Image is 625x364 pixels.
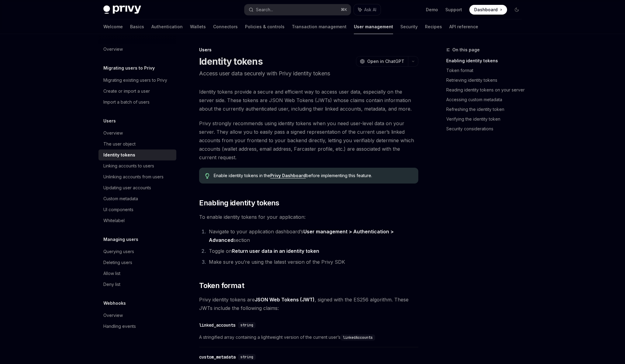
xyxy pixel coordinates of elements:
h1: Identity tokens [199,56,263,67]
p: Access user data securely with Privy identity tokens [199,69,418,78]
a: Updating user accounts [98,182,176,193]
a: Enabling identity tokens [446,56,527,66]
button: Toggle dark mode [512,5,522,15]
a: Linking accounts to users [98,160,176,171]
h5: Managing users [103,236,138,243]
a: Reading identity tokens on your server [446,85,527,95]
h5: Webhooks [103,300,126,307]
a: Deny list [98,279,176,290]
a: UI components [98,204,176,215]
a: Querying users [98,246,176,257]
a: Security [400,19,418,34]
a: Custom metadata [98,193,176,204]
a: Support [445,7,462,13]
a: Security considerations [446,124,527,134]
button: Open in ChatGPT [356,56,408,67]
a: Policies & controls [245,19,285,34]
div: Deleting users [103,259,132,266]
h5: Users [103,117,116,125]
h5: Migrating users to Privy [103,64,155,72]
a: Create or import a user [98,86,176,97]
li: Make sure you’re using the latest version of the Privy SDK [207,258,418,266]
a: Retrieving identity tokens [446,75,527,85]
a: Token format [446,66,527,75]
a: Whitelabel [98,215,176,226]
a: Handling events [98,321,176,332]
a: Deleting users [98,257,176,268]
a: Overview [98,44,176,55]
button: Ask AI [354,4,381,15]
span: ⌘ K [341,7,347,12]
div: Updating user accounts [103,184,151,191]
div: Overview [103,129,123,137]
span: A stringified array containing a lightweight version of the current user’s [199,334,418,341]
div: Unlinking accounts from users [103,173,164,180]
div: Whitelabel [103,217,125,224]
a: Wallets [190,19,206,34]
span: string [240,323,253,328]
a: Recipes [425,19,442,34]
a: Accessing custom metadata [446,95,527,105]
div: Deny list [103,281,120,288]
span: Dashboard [474,7,498,13]
span: Ask AI [364,7,376,13]
div: Linking accounts to users [103,162,154,170]
a: JSON Web Tokens (JWT) [255,297,315,303]
div: Handling events [103,323,136,330]
a: Connectors [213,19,238,34]
a: Transaction management [292,19,347,34]
a: The user object [98,139,176,149]
li: Navigate to your application dashboard’s section [207,227,418,244]
img: dark logo [103,5,141,14]
span: To enable identity tokens for your application: [199,213,418,221]
a: User management [354,19,393,34]
a: Migrating existing users to Privy [98,75,176,86]
button: Search...⌘K [244,4,351,15]
div: The user object [103,140,136,148]
a: Overview [98,310,176,321]
span: string [240,355,253,359]
div: custom_metadata [199,354,236,360]
span: Open in ChatGPT [367,58,404,64]
div: Search... [256,6,273,13]
span: Privy strongly recommends using identity tokens when you need user-level data on your server. The... [199,119,418,162]
a: Basics [130,19,144,34]
a: Identity tokens [98,149,176,160]
a: API reference [449,19,478,34]
div: Users [199,47,418,53]
a: Privy Dashboard [270,173,306,178]
span: Identity tokens provide a secure and efficient way to access user data, especially on the server ... [199,88,418,113]
li: Toggle on [207,247,418,255]
span: Enabling identity tokens [199,198,279,208]
div: Identity tokens [103,151,135,159]
div: Create or import a user [103,88,150,95]
div: UI components [103,206,133,213]
span: Enable identity tokens in the before implementing this feature. [214,173,412,179]
a: Import a batch of users [98,97,176,108]
span: On this page [452,46,480,53]
span: Token format [199,281,244,290]
div: Overview [103,312,123,319]
strong: Return user data in an identity token [232,248,319,254]
div: Custom metadata [103,195,138,202]
a: Allow list [98,268,176,279]
code: linkedAccounts [340,335,375,341]
div: linked_accounts [199,322,236,328]
div: Import a batch of users [103,98,150,106]
a: Dashboard [469,5,507,15]
span: Privy identity tokens are , signed with the ES256 algorithm. These JWTs include the following cla... [199,295,418,312]
a: Unlinking accounts from users [98,171,176,182]
div: Overview [103,46,123,53]
div: Allow list [103,270,120,277]
svg: Tip [205,173,209,179]
a: Verifying the identity token [446,114,527,124]
a: Authentication [151,19,183,34]
a: Welcome [103,19,123,34]
a: Refreshing the identity token [446,105,527,114]
div: Migrating existing users to Privy [103,77,167,84]
a: Demo [426,7,438,13]
a: Overview [98,128,176,139]
div: Querying users [103,248,134,255]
